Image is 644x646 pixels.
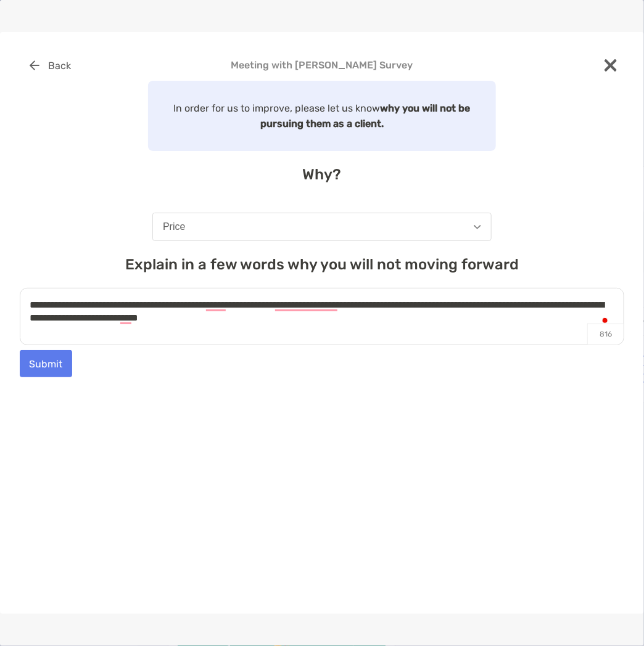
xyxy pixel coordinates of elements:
[20,256,624,273] h4: Explain in a few words why you will not moving forward
[155,100,489,131] p: In order for us to improve, please let us know
[20,52,81,79] button: Back
[20,288,624,345] textarea: To enrich screen reader interactions, please activate Accessibility in Grammarly extension settings
[587,324,624,345] p: 816
[605,59,617,72] img: close modal
[152,213,492,241] button: Price
[163,221,185,232] div: Price
[20,350,72,377] button: Submit
[474,225,481,229] img: Open dropdown arrow
[20,59,624,71] h4: Meeting with [PERSON_NAME] Survey
[20,166,624,183] h4: Why?
[30,60,39,70] img: button icon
